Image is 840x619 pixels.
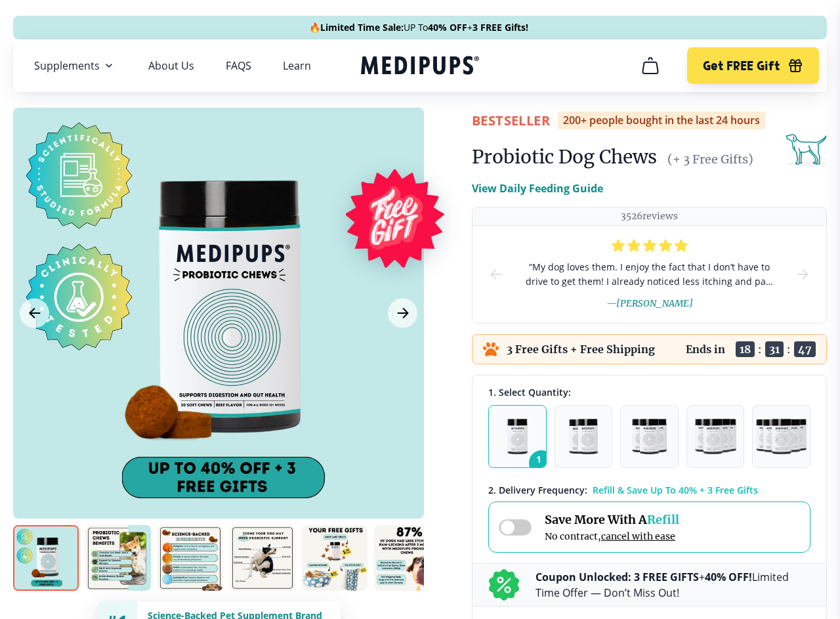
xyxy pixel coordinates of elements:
[488,484,587,496] span: 2 . Delivery Frequency:
[226,59,251,72] a: FAQS
[647,512,679,527] span: Refill
[20,299,49,328] button: Previous Image
[705,570,752,584] b: 40% OFF!
[507,343,655,356] p: 3 Free Gifts + Free Shipping
[601,530,675,542] span: cancel with ease
[703,58,780,74] span: Get FREE Gift
[765,341,784,357] span: 31
[695,419,736,454] img: Pack of 4 - Natural Dog Supplements
[507,419,528,454] img: Pack of 1 - Natural Dog Supplements
[488,405,547,468] button: 1
[302,525,367,591] img: Probiotic Dog Chews | Natural Dog Supplements
[787,343,791,356] span: :
[545,530,679,542] span: No contract,
[795,226,810,323] button: next-slide
[13,525,79,591] img: Probiotic Dog Chews | Natural Dog Supplements
[472,181,603,196] p: View Daily Feeding Guide
[488,386,810,398] div: 1. Select Quantity:
[756,419,807,454] img: Pack of 5 - Natural Dog Supplements
[525,260,774,289] span: “ My dog loves them. I enjoy the fact that I don’t have to drive to get them! I already noticed l...
[309,21,528,34] span: 🔥 UP To +
[34,59,100,72] span: Supplements
[558,112,765,129] div: 200+ people bought in the last 24 hours
[472,145,657,169] h1: Probiotic Dog Chews
[488,226,504,323] button: prev-slide
[472,112,550,129] span: BestSeller
[283,59,311,72] a: Learn
[529,450,554,475] span: 1
[85,525,151,591] img: Probiotic Dog Chews | Natural Dog Supplements
[545,512,679,527] span: Save More With A
[157,525,223,591] img: Probiotic Dog Chews | Natural Dog Supplements
[736,341,755,357] span: 18
[148,59,194,72] a: About Us
[687,47,819,84] button: Get FREE Gift
[230,525,295,591] img: Probiotic Dog Chews | Natural Dog Supplements
[667,152,753,167] span: (+ 3 Free Gifts)
[606,297,693,309] span: — [PERSON_NAME]
[635,50,666,81] button: cart
[374,525,440,591] img: Probiotic Dog Chews | Natural Dog Supplements
[361,53,479,80] a: Medipups
[569,419,598,454] img: Pack of 2 - Natural Dog Supplements
[34,58,117,74] button: Supplements
[632,419,667,454] img: Pack of 3 - Natural Dog Supplements
[686,343,725,356] p: Ends in
[535,569,810,601] p: + Limited Time Offer — Don’t Miss Out!
[794,341,816,357] span: 47
[621,210,678,223] p: 3526 reviews
[535,570,699,584] b: Coupon Unlocked: 3 FREE GIFTS
[758,343,762,356] span: :
[593,484,758,496] span: Refill & Save Up To 40% + 3 Free Gifts
[388,299,417,328] button: Next Image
